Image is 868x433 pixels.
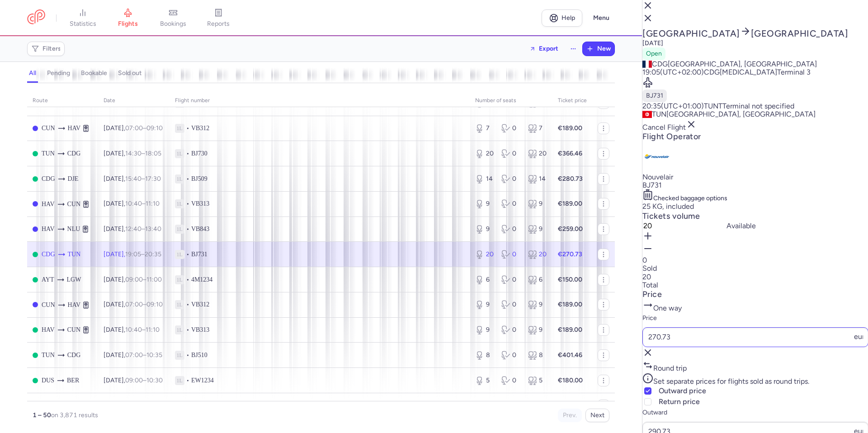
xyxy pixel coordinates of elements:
[125,326,142,334] time: 10:40
[186,275,189,284] span: •
[98,94,170,108] th: date
[475,275,494,284] div: 6
[125,225,161,233] span: –
[175,325,184,334] span: 1L
[475,325,494,334] div: 9
[60,8,105,28] a: statistics
[652,60,668,68] span: CDG
[125,326,160,334] span: –
[146,124,163,132] time: 09:10
[118,69,142,77] h4: sold out
[660,68,704,76] span: (UTC+02:00)
[585,409,609,422] button: Next
[125,377,143,384] time: 09:00
[528,275,547,284] div: 6
[196,8,241,28] a: reports
[528,149,547,158] div: 20
[528,300,547,309] div: 9
[642,123,697,132] span: Cancel Flight
[558,351,582,359] strong: €401.46
[642,181,662,189] span: BJ731
[704,102,718,110] span: TUN
[175,199,184,208] span: 1L
[104,301,163,308] span: [DATE],
[583,42,614,56] button: New
[558,150,582,157] strong: €366.46
[42,224,55,234] span: HAV
[186,124,189,133] span: •
[642,102,661,110] time: 20:35
[558,276,582,283] strong: €150.00
[42,376,54,386] span: DUS
[81,69,107,77] h4: bookable
[104,124,163,132] span: [DATE],
[646,91,663,100] span: BJ731
[558,377,583,384] strong: €180.00
[558,124,582,132] strong: €189.00
[125,200,142,207] time: 10:40
[68,249,81,259] span: TUN
[661,102,704,110] span: (UTC+01:00)
[104,250,161,258] span: [DATE],
[501,351,520,360] div: 0
[191,149,208,158] span: BJ730
[125,276,143,283] time: 09:00
[186,199,189,208] span: •
[186,174,189,184] span: •
[42,300,55,310] span: CUN
[552,94,592,108] th: Ticket price
[125,250,161,258] span: –
[125,377,163,384] span: –
[186,225,189,234] span: •
[125,351,162,359] span: –
[47,69,70,77] h4: pending
[561,14,575,21] span: Help
[175,225,184,234] span: 1L
[146,326,160,334] time: 11:10
[125,150,142,157] time: 14:30
[501,250,520,259] div: 0
[51,411,98,419] span: on 3,871 results
[175,275,184,284] span: 1L
[501,376,520,385] div: 0
[646,49,662,58] span: Open
[67,149,81,159] span: CDG
[70,20,96,28] span: statistics
[191,174,208,184] span: BJ509
[42,249,55,259] span: CDG
[668,60,817,68] span: [GEOGRAPHIC_DATA], [GEOGRAPHIC_DATA]
[501,149,520,158] div: 0
[722,102,794,110] span: Terminal not specified
[125,175,142,183] time: 15:40
[105,8,151,28] a: flights
[501,225,520,234] div: 0
[501,300,520,309] div: 0
[67,224,80,234] span: NLU
[186,250,189,259] span: •
[145,150,161,157] time: 18:05
[191,325,209,334] span: VB313
[67,275,81,285] span: LGW
[146,200,160,207] time: 11:10
[475,149,494,158] div: 20
[186,351,189,360] span: •
[191,300,209,309] span: VB312
[125,124,163,132] span: –
[186,300,189,309] span: •
[104,377,163,384] span: [DATE],
[726,221,756,230] label: Available
[104,326,160,334] span: [DATE],
[475,199,494,208] div: 9
[42,174,55,184] span: CDG
[475,174,494,184] div: 14
[125,250,141,258] time: 19:05
[42,325,55,335] span: HAV
[642,119,697,132] button: Cancel Flight
[68,300,81,310] span: HAV
[186,325,189,334] span: •
[68,174,79,184] span: DJE
[642,39,663,47] time: [DATE]
[125,301,163,308] span: –
[597,45,611,52] span: New
[145,175,161,183] time: 17:30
